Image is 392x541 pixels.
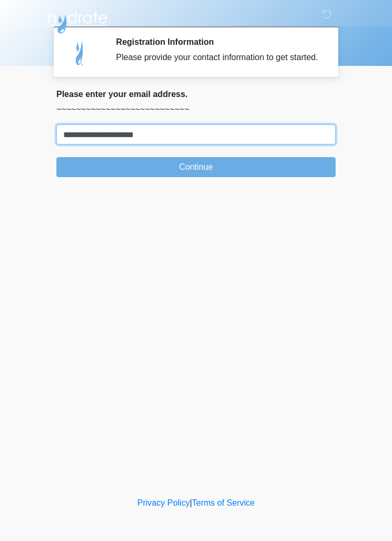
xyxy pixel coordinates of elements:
h2: Please enter your email address. [56,89,336,99]
a: Privacy Policy [138,498,190,507]
a: | [190,498,192,507]
img: Hydrate IV Bar - Chandler Logo [46,8,109,34]
a: Terms of Service [192,498,254,507]
img: Agent Avatar [64,37,96,69]
button: Continue [56,157,336,177]
p: ~~~~~~~~~~~~~~~~~~~~~~~~~~~ [56,103,336,116]
div: Please provide your contact information to get started. [116,51,320,64]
